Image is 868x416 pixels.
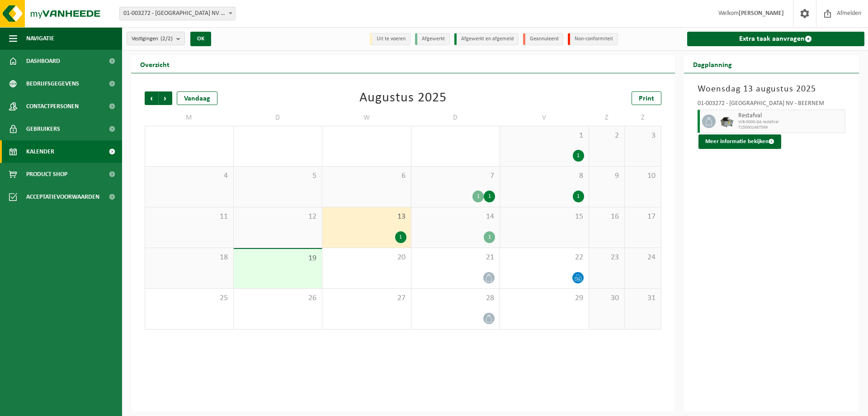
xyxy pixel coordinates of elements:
[119,7,236,20] span: 01-003272 - BELGOSUC NV - BEERNEM
[145,110,234,126] td: M
[159,91,172,105] span: Volgende
[594,253,620,263] span: 23
[190,32,211,46] button: OK
[416,171,495,181] span: 7
[238,253,318,263] span: 19
[632,91,661,105] a: Print
[505,131,584,141] span: 1
[327,171,406,181] span: 6
[145,91,158,105] span: Vorige
[416,253,495,263] span: 21
[26,50,60,72] span: Dashboard
[472,191,484,202] div: 1
[454,33,519,45] li: Afgewerkt en afgemeld
[150,293,229,303] span: 25
[629,171,656,181] span: 10
[416,212,495,222] span: 14
[698,82,846,96] h3: Woensdag 13 augustus 2025
[26,186,99,208] span: Acceptatievoorwaarden
[150,212,229,222] span: 11
[629,253,656,263] span: 24
[589,110,625,126] td: Z
[127,32,185,45] button: Vestigingen(2/2)
[160,36,173,42] count: (2/2)
[739,10,784,17] strong: [PERSON_NAME]
[150,171,229,181] span: 4
[484,191,495,202] div: 1
[684,55,741,73] h2: Dagplanning
[132,32,173,46] span: Vestigingen
[322,110,411,126] td: W
[639,95,654,102] span: Print
[359,91,447,105] div: Augustus 2025
[738,120,843,125] span: WB-5000-GA restafval
[738,125,843,130] span: T250001487569
[238,171,318,181] span: 5
[505,171,584,181] span: 8
[505,253,584,263] span: 22
[594,131,620,141] span: 2
[26,27,54,50] span: Navigatie
[720,115,734,128] img: WB-5000-GAL-GY-01
[738,112,843,120] span: Restafval
[238,212,318,222] span: 12
[523,33,563,45] li: Geannuleerd
[629,131,656,141] span: 3
[415,33,450,45] li: Afgewerkt
[26,95,79,118] span: Contactpersonen
[505,212,584,222] span: 15
[698,100,846,110] div: 01-003272 - [GEOGRAPHIC_DATA] NV - BEERNEM
[26,118,60,140] span: Gebruikers
[26,163,67,186] span: Product Shop
[484,231,495,243] div: 1
[370,33,410,45] li: Uit te voeren
[568,33,618,45] li: Non-conformiteit
[500,110,589,126] td: V
[234,110,323,126] td: D
[26,140,54,163] span: Kalender
[594,293,620,303] span: 30
[26,72,79,95] span: Bedrijfsgegevens
[327,212,406,222] span: 13
[131,55,179,73] h2: Overzicht
[395,231,406,243] div: 1
[416,293,495,303] span: 28
[120,7,235,20] span: 01-003272 - BELGOSUC NV - BEERNEM
[327,293,406,303] span: 27
[150,253,229,263] span: 18
[629,293,656,303] span: 31
[238,293,318,303] span: 26
[411,110,500,126] td: D
[594,171,620,181] span: 9
[573,191,584,202] div: 1
[505,293,584,303] span: 29
[594,212,620,222] span: 16
[177,91,217,105] div: Vandaag
[573,150,584,162] div: 1
[327,253,406,263] span: 20
[625,110,661,126] td: Z
[687,32,865,46] a: Extra taak aanvragen
[698,134,781,149] button: Meer informatie bekijken
[629,212,656,222] span: 17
